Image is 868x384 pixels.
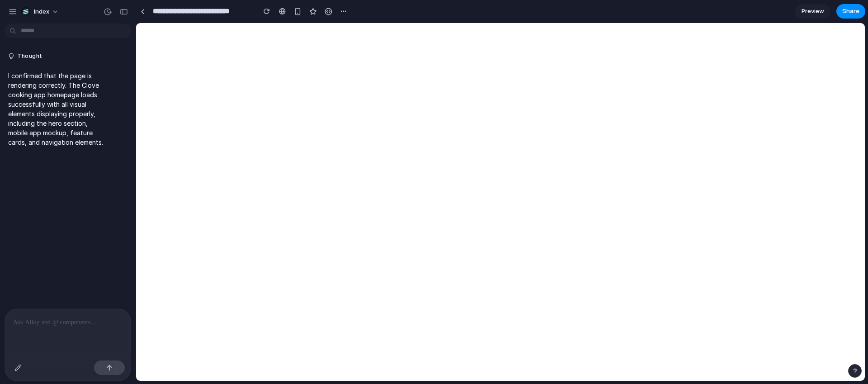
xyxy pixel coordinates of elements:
[34,7,49,16] span: Index
[18,5,63,19] button: Index
[842,7,859,16] span: Share
[836,4,865,19] button: Share
[802,7,824,16] span: Preview
[8,71,105,147] p: I confirmed that the page is rendering correctly. The Clove cooking app homepage loads successful...
[795,4,831,19] a: Preview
